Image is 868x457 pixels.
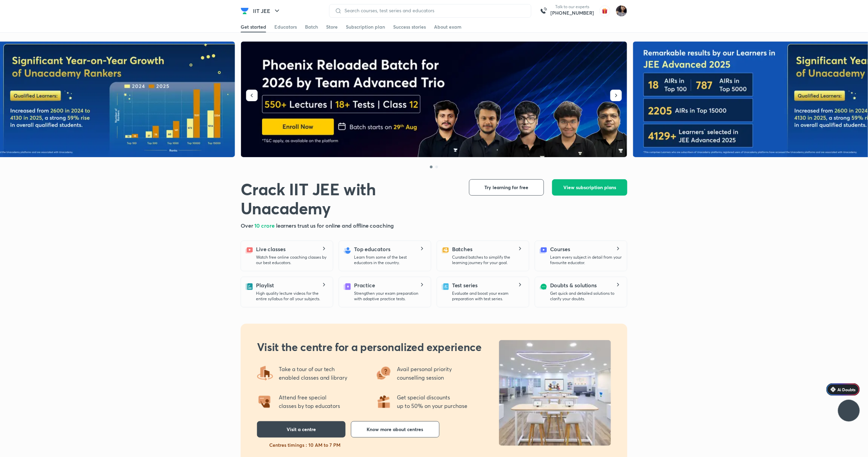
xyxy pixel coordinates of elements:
[326,21,338,32] a: Store
[257,421,345,438] button: Visit a centre
[845,407,853,415] img: ttu
[276,222,394,229] span: learners trust us for online and offline coaching
[452,245,472,253] h5: Batches
[397,365,453,382] p: Avail personal priority counselling session
[452,291,524,302] p: Evaluate and boost your exam preparation with test series.
[255,222,276,229] span: 10 crore
[485,184,529,191] span: Try learning for free
[537,4,550,18] img: call-us
[257,340,482,354] h2: Visit the centre for a personalized experience
[256,281,274,289] h5: Playlist
[241,222,255,229] span: Over
[257,393,273,410] img: offering2.png
[826,383,860,396] a: Ai Doubts
[279,393,340,410] p: Attend free special classes by top educators
[375,365,392,381] img: offering3.png
[616,5,627,17] img: Rakhi Sharma
[469,179,544,196] button: Try learning for free
[434,21,462,32] a: About exam
[599,5,610,16] img: avatar
[452,281,478,289] h5: Test series
[452,255,524,265] p: Curated batches to simplify the learning journey for your goal.
[257,365,273,381] img: offering4.png
[550,4,594,10] p: Talk to our experts
[274,21,297,32] a: Educators
[262,442,268,448] img: slots-fillng-fast
[550,281,597,289] h5: Doubts & solutions
[831,387,836,392] img: Icon
[550,10,594,16] a: [PHONE_NUMBER]
[241,179,458,217] h1: Crack IIT JEE with Unacademy
[249,4,285,18] button: IIT JEE
[256,245,286,253] h5: Live classes
[434,24,462,30] div: About exam
[354,245,390,253] h5: Top educators
[241,21,266,32] a: Get started
[393,24,426,30] div: Success stories
[375,393,392,410] img: offering1.png
[838,387,856,392] span: Ai Doubts
[367,426,423,433] span: Know more about centres
[256,291,327,302] p: High quality lecture videos for the entire syllabus for all your subjects.
[354,291,425,302] p: Strengthen your exam preparation with adaptive practice tests.
[552,179,627,196] button: View subscription plans
[499,340,611,446] img: uncentre_LP_b041622b0f.jpg
[305,21,318,32] a: Batch
[354,281,375,289] h5: Practice
[550,291,622,302] p: Get quick and detailed solutions to clarify your doubts.
[269,442,340,448] p: Centres timings : 10 AM to 7 PM
[563,184,616,191] span: View subscription plans
[354,255,425,265] p: Learn from some of the best educators in the country.
[241,24,266,30] div: Get started
[274,24,297,30] div: Educators
[393,21,426,32] a: Success stories
[397,393,468,410] p: Get special discounts up to 50% on your purchase
[279,365,348,382] p: Take a tour of our tech enabled classes and library
[326,24,338,30] div: Store
[550,255,622,265] p: Learn every subject in detail from your favourite educator.
[346,24,385,30] div: Subscription plan
[256,255,327,265] p: Watch free online coaching classes by our best educators.
[550,245,570,253] h5: Courses
[305,24,318,30] div: Batch
[351,421,439,438] button: Know more about centres
[346,21,385,32] a: Subscription plan
[342,8,526,13] input: Search courses, test series and educators
[241,7,249,15] img: Company Logo
[287,426,316,433] span: Visit a centre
